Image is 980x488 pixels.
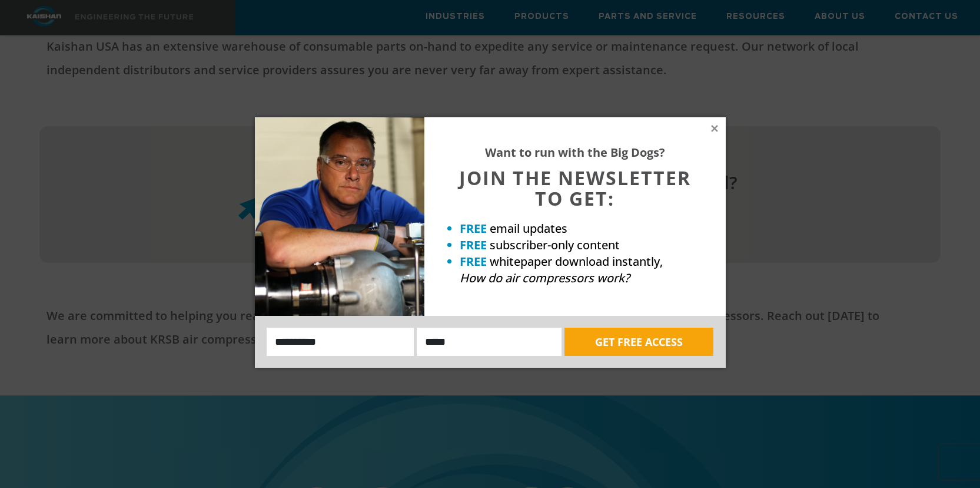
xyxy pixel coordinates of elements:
[564,328,713,356] button: GET FREE ACCESS
[267,328,414,356] input: Name:
[485,144,665,160] strong: Want to run with the Big Dogs?
[459,165,691,211] span: JOIN THE NEWSLETTER TO GET:
[460,220,487,236] strong: FREE
[490,253,663,269] span: whitepaper download instantly,
[460,237,487,253] strong: FREE
[417,328,562,356] input: Email
[490,220,567,236] span: email updates
[460,270,630,286] em: How do air compressors work?
[490,237,620,253] span: subscriber-only content
[460,253,487,269] strong: FREE
[709,123,720,134] button: Close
